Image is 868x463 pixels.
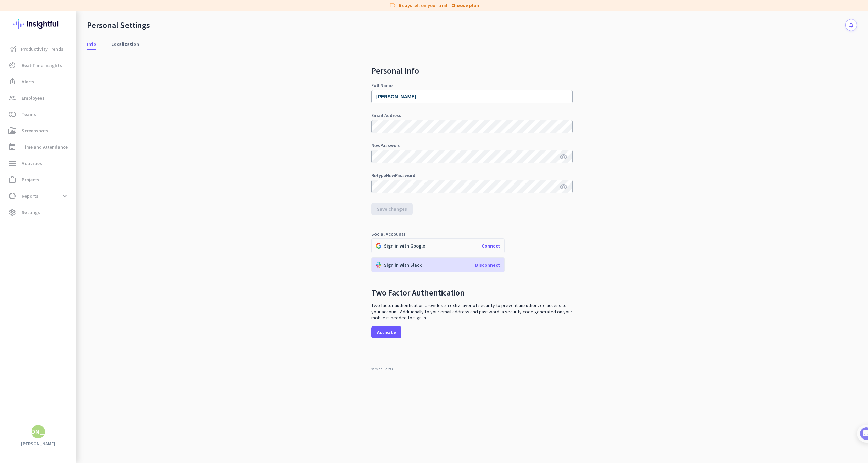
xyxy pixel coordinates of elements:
[10,46,16,52] img: menu-item
[22,143,68,151] span: Time and Attendance
[22,61,62,69] span: Real-Time Insights
[371,302,573,321] p: Two factor authentication provides an extra layer of security to prevent unauthorized access to y...
[377,329,396,336] span: Activate
[8,159,16,167] i: storage
[560,153,568,161] i: visibility
[371,143,573,148] div: New Password
[8,78,16,86] i: notification_important
[371,113,573,118] div: Email Address
[384,262,422,268] p: Sign in with Slack
[371,83,573,88] div: Full Name
[371,67,573,75] h2: Personal Info
[1,41,76,57] a: menu-itemProductivity Trends
[59,190,71,202] button: expand_more
[111,41,139,47] span: Localization
[87,20,150,30] div: Personal Settings
[376,262,381,268] img: slack
[8,110,16,118] i: toll
[8,61,16,69] i: av_timer
[371,326,401,338] button: Activate
[475,262,500,268] span: Disconnect
[371,289,465,297] h2: Two Factor Authentication
[13,11,63,37] img: Insightful logo
[22,94,45,102] span: Employees
[8,208,16,217] i: settings
[560,183,568,191] i: visibility
[22,159,42,167] span: Activities
[384,243,425,249] p: Sign in with Google
[1,172,76,188] a: work_outlineProjects
[845,19,857,31] button: notifications
[8,192,16,200] i: data_usage
[1,123,76,139] a: perm_mediaScreenshots
[482,243,500,249] span: Connect
[376,243,381,249] img: google
[1,106,76,123] a: tollTeams
[1,57,76,74] a: av_timerReal-Time Insights
[22,127,48,135] span: Screenshots
[13,428,64,435] div: [PERSON_NAME]
[8,127,16,135] i: perm_media
[21,45,63,53] span: Productivity Trends
[22,110,36,118] span: Teams
[87,41,96,47] span: Info
[1,188,76,204] a: data_usageReportsexpand_more
[1,139,76,155] a: event_noteTime and Attendance
[848,22,854,28] i: notifications
[1,204,76,221] a: settingsSettings
[451,2,479,9] a: Choose plan
[8,143,16,151] i: event_note
[389,2,396,9] i: label
[371,173,573,178] div: Retype New Password
[22,78,34,86] span: Alerts
[371,231,573,236] div: Social Accounts
[22,192,38,200] span: Reports
[8,176,16,184] i: work_outline
[1,90,76,106] a: groupEmployees
[8,94,16,102] i: group
[22,176,39,184] span: Projects
[1,155,76,172] a: storageActivities
[371,367,573,371] div: Version 1.2.893
[1,74,76,90] a: notification_importantAlerts
[22,208,40,217] span: Settings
